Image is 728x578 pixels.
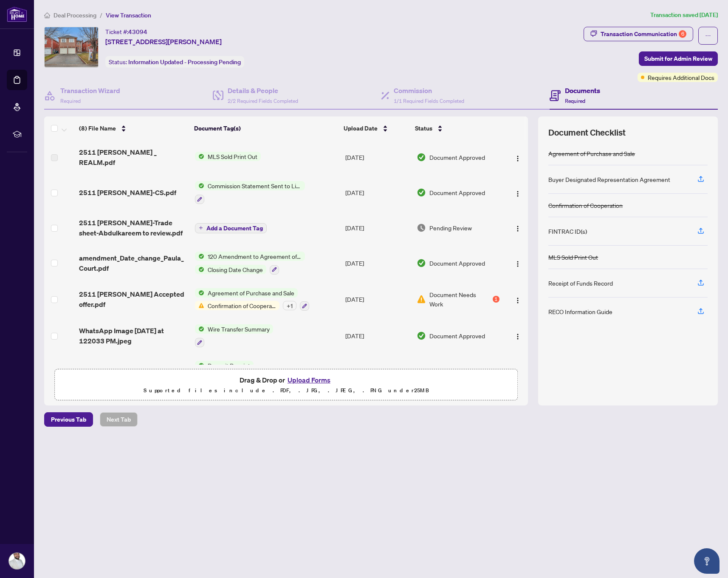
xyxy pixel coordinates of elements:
span: Deposit Receipt [204,361,254,370]
span: Required [60,98,81,104]
h4: Commission [394,85,464,96]
img: Status Icon [195,288,204,297]
td: [DATE] [342,140,414,174]
span: 43094 [128,28,147,36]
button: Logo [511,292,525,306]
button: Next Tab [100,412,138,427]
button: Status IconMLS Sold Print Out [195,152,261,161]
img: Document Status [417,258,426,268]
article: Transaction saved [DATE] [650,10,718,20]
img: Status Icon [195,152,204,161]
div: Buyer Designated Representation Agreement [548,175,670,184]
img: Logo [514,155,521,162]
span: plus [199,226,203,230]
img: Document Status [417,331,426,340]
span: 2511 [PERSON_NAME]-CS.pdf [79,187,176,198]
span: amendment_Date_change_Paula_Court.pdf [79,253,188,273]
span: Status [415,124,432,133]
li: / [100,10,102,20]
button: Add a Document Tag [195,222,267,233]
img: Status Icon [195,181,204,190]
span: 2/2 Required Fields Completed [228,98,298,104]
img: Status Icon [195,361,204,370]
img: Logo [514,297,521,304]
span: 2511 [PERSON_NAME] Accepted offer.pdf [79,289,188,309]
span: Drag & Drop or [240,374,333,385]
button: Status IconAgreement of Purchase and SaleStatus IconConfirmation of Cooperation+1 [195,288,309,311]
span: [STREET_ADDRESS][PERSON_NAME] [105,37,222,47]
span: 1/1 Required Fields Completed [394,98,464,104]
div: Ticket #: [105,27,147,37]
span: Closing Date Change [204,265,266,274]
span: Document Approved [429,331,485,340]
img: Document Status [417,188,426,197]
span: Document Approved [429,188,485,197]
th: (8) File Name [76,116,191,140]
th: Document Tag(s) [191,116,340,140]
h4: Details & People [228,85,298,96]
img: Status Icon [195,265,204,274]
span: Wire Transfer Summary [204,324,273,334]
div: RECO Information Guide [548,307,612,316]
button: Upload Forms [285,374,333,385]
span: 120 Amendment to Agreement of Purchase and Sale [204,252,305,261]
div: Transaction Communication [601,27,686,41]
img: Document Status [417,295,426,304]
span: Document Approved [429,153,485,162]
span: Deal Processing [54,11,96,19]
span: Agreement of Purchase and Sale [204,288,298,297]
span: WhatsApp Image [DATE] at 122033 PM.jpeg [79,326,188,346]
button: Status Icon120 Amendment to Agreement of Purchase and SaleStatus IconClosing Date Change [195,252,305,275]
img: Profile Icon [9,553,25,569]
img: Status Icon [195,252,204,261]
button: Logo [511,186,525,199]
span: View Transaction [106,11,151,19]
button: Transaction Communication6 [584,27,693,41]
p: Supported files include .PDF, .JPG, .JPEG, .PNG under 25 MB [60,385,512,396]
button: Add a Document Tag [195,223,267,233]
span: Confirmation of Cooperation [204,301,279,310]
div: + 1 [283,301,296,310]
td: [DATE] [342,211,414,245]
div: Confirmation of Cooperation [548,201,623,210]
td: [DATE] [342,317,414,354]
span: MLS Sold Print Out [204,152,261,161]
span: Requires Additional Docs [648,73,714,82]
span: Submit for Admin Review [644,52,712,65]
div: MLS Sold Print Out [548,252,598,262]
span: (8) File Name [79,124,116,133]
td: [DATE] [342,245,414,281]
span: 2511 [PERSON_NAME] _ REALM.pdf [79,147,188,167]
button: Logo [511,256,525,270]
button: Status IconDeposit Receipt [195,361,254,384]
button: Status IconWire Transfer Summary [195,324,273,347]
span: home [44,12,50,18]
button: Previous Tab [44,412,93,427]
button: Open asap [694,548,720,574]
img: Document Status [417,223,426,232]
div: Agreement of Purchase and Sale [548,149,635,158]
img: Status Icon [195,324,204,334]
div: 6 [679,30,686,38]
span: Information Updated - Processing Pending [128,58,241,66]
img: Status Icon [195,301,204,310]
img: Document Status [417,153,426,162]
span: Commission Statement Sent to Listing Brokerage [204,181,305,190]
span: 2511 [PERSON_NAME]-Trade sheet-Abdulkareem to review.pdf [79,218,188,238]
span: Drag & Drop orUpload FormsSupported files include .PDF, .JPG, .JPEG, .PNG under25MB [55,369,517,401]
span: Upload Date [344,124,378,133]
td: [DATE] [342,354,414,391]
div: Receipt of Funds Record [548,278,613,288]
button: Logo [511,150,525,164]
span: Add a Document Tag [206,225,263,231]
img: Logo [514,190,521,197]
h4: Transaction Wizard [60,85,120,96]
th: Upload Date [340,116,412,140]
button: Submit for Admin Review [639,51,718,66]
td: [DATE] [342,174,414,211]
button: Logo [511,221,525,235]
span: Required [565,98,585,104]
img: IMG-W12138269_1.jpg [45,27,98,67]
div: Status: [105,56,244,68]
div: FINTRAC ID(s) [548,227,587,236]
